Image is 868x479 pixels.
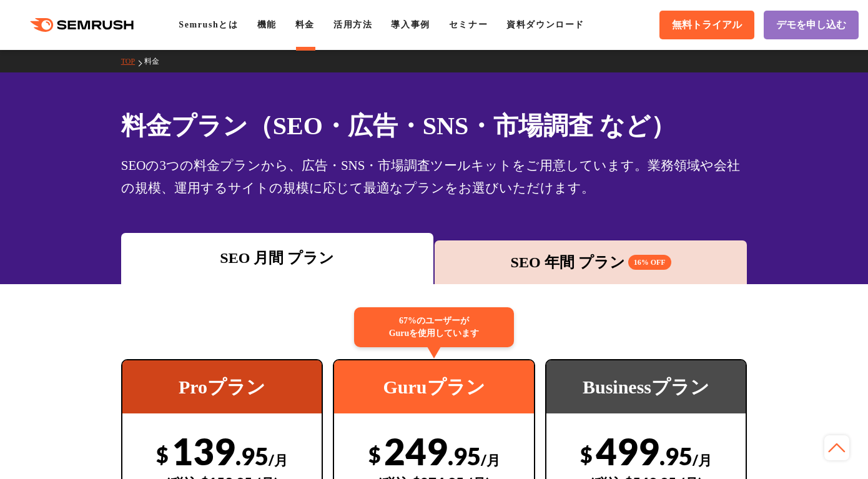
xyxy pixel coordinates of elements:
a: TOP [121,57,144,66]
span: /月 [693,452,712,468]
a: 活用方法 [333,20,372,29]
span: .95 [659,442,693,470]
a: 料金 [144,57,169,66]
span: $ [368,442,381,467]
div: Proプラン [122,360,322,413]
span: $ [156,442,169,467]
div: Businessプラン [546,360,746,413]
span: デモを申し込む [776,19,846,32]
a: 資料ダウンロード [506,20,584,29]
h1: 料金プラン（SEO・広告・SNS・市場調査 など） [121,107,747,144]
span: /月 [269,452,288,468]
span: 16% OFF [628,255,671,270]
a: 料金 [295,20,315,29]
span: .95 [448,442,481,470]
a: デモを申し込む [764,11,859,39]
a: 導入事例 [391,20,430,29]
span: /月 [481,452,500,468]
div: Guruプラン [334,360,534,413]
a: 機能 [257,20,277,29]
a: Semrushとは [179,20,238,29]
div: SEOの3つの料金プランから、広告・SNS・市場調査ツールキットをご用意しています。業務領域や会社の規模、運用するサイトの規模に応じて最適なプランをお選びいただけます。 [121,154,747,199]
div: SEO 年間 プラン [441,251,741,274]
a: 無料トライアル [659,11,754,39]
div: SEO 月間 プラン [127,247,427,269]
span: 無料トライアル [672,19,742,32]
div: 67%のユーザーが Guruを使用しています [354,307,514,347]
a: セミナー [449,20,488,29]
span: $ [580,442,593,467]
span: .95 [235,442,269,470]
